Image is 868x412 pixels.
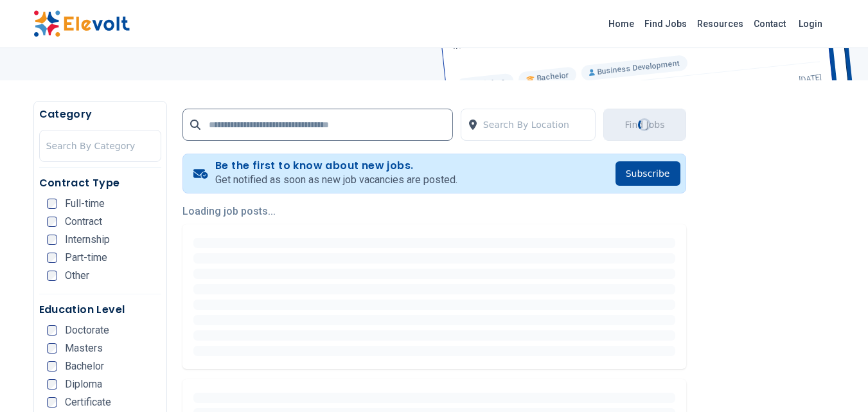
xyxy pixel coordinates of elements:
h5: Category [39,107,161,122]
input: Diploma [47,379,57,390]
input: Contract [47,217,57,227]
h5: Education Level [39,302,161,318]
h5: Contract Type [39,175,161,191]
span: Diploma [65,379,102,390]
span: Internship [65,235,110,245]
a: Contact [748,13,791,34]
input: Part-time [47,253,57,263]
button: Find JobsLoading... [603,109,686,141]
input: Certificate [47,397,57,408]
button: Subscribe [616,161,680,186]
div: Loading... [635,116,653,134]
iframe: Chat Widget [804,350,868,412]
span: Contract [65,217,102,227]
input: Other [47,271,57,281]
input: Masters [47,343,57,354]
a: Home [603,13,639,34]
span: Doctorate [65,325,109,336]
p: Get notified as soon as new job vacancies are posted. [215,172,457,188]
input: Doctorate [47,325,57,336]
a: Resources [692,13,748,34]
a: Login [791,11,830,37]
input: Bachelor [47,361,57,372]
p: Loading job posts... [182,204,686,219]
span: Full-time [65,199,105,209]
span: Bachelor [65,361,104,372]
span: Part-time [65,253,107,263]
a: Find Jobs [639,13,692,34]
input: Full-time [47,199,57,209]
span: Other [65,271,89,281]
h4: Be the first to know about new jobs. [215,159,457,172]
span: Masters [65,343,103,354]
img: Elevolt [33,10,130,37]
span: Certificate [65,397,111,408]
input: Internship [47,235,57,245]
